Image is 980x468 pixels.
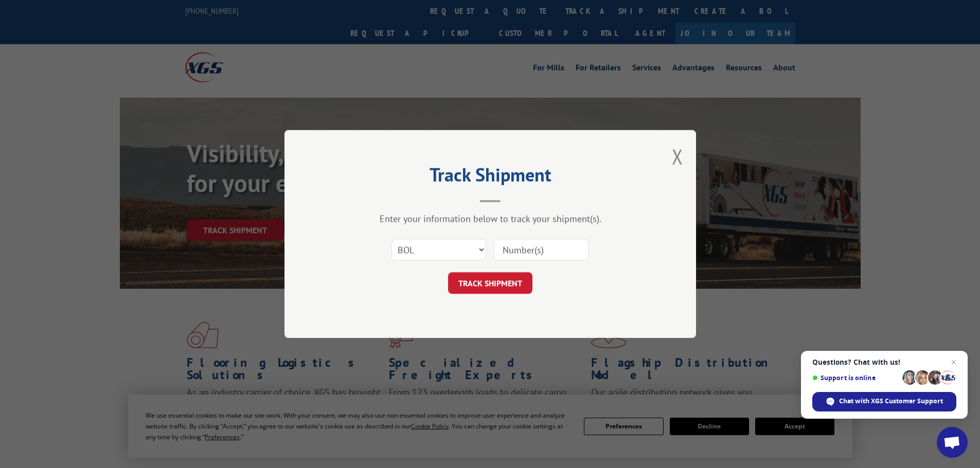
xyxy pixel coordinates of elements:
[812,374,899,382] span: Support is online
[494,239,589,260] input: Number(s)
[839,397,943,406] span: Chat with XGS Customer Support
[937,427,968,458] div: Open chat
[336,167,645,187] h2: Track Shipment
[812,392,956,411] div: Chat with XGS Customer Support
[812,358,956,366] span: Questions? Chat with us!
[948,356,960,368] span: Close chat
[336,213,645,224] div: Enter your information below to track your shipment(s).
[448,272,532,294] button: TRACK SHIPMENT
[672,143,683,170] button: Close modal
